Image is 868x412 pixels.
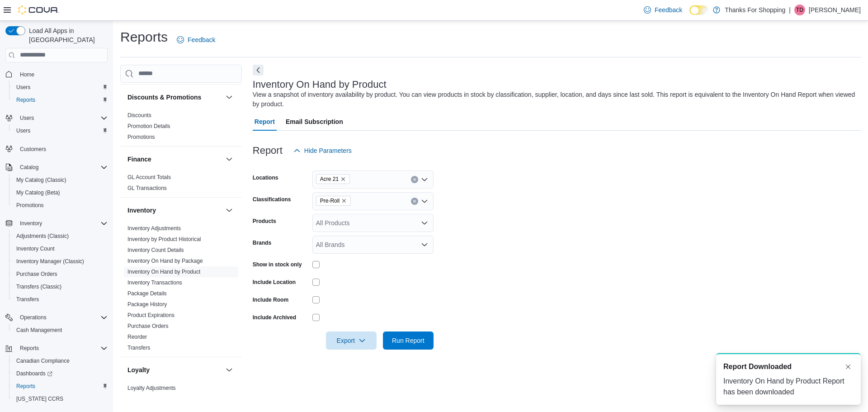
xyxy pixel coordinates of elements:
div: Discounts & Promotions [120,110,242,146]
a: Discounts [127,112,151,118]
span: GL Account Totals [127,174,171,181]
button: Clear input [411,198,418,205]
label: Classifications [253,196,291,203]
span: Inventory [20,220,42,227]
span: Inventory Count [13,243,108,254]
a: Cash Management [13,325,66,336]
a: Promotions [13,200,47,211]
button: Transfers (Classic) [9,280,111,293]
span: Transfers (Classic) [13,281,108,292]
a: Package History [127,301,167,308]
span: Acre 21 [320,175,339,184]
button: Adjustments (Classic) [9,230,111,242]
a: My Catalog (Classic) [13,175,70,185]
span: Discounts [127,112,151,119]
h1: Reports [120,28,168,46]
span: Home [16,69,108,80]
button: Promotions [9,199,111,212]
span: Reports [13,95,108,105]
img: Cova [18,5,59,14]
button: Inventory [16,218,46,229]
span: Inventory On Hand by Product [127,268,200,275]
label: Brands [253,239,271,246]
span: Catalog [16,162,108,173]
div: Inventory On Hand by Product Report has been downloaded [723,376,854,398]
span: Inventory by Product Historical [127,236,201,243]
span: Feedback [188,35,215,44]
span: Purchase Orders [13,269,108,279]
label: Show in stock only [253,261,302,268]
div: Notification [723,361,854,372]
span: Transfers [16,296,39,303]
a: Dashboards [9,367,111,380]
button: Next [253,65,264,76]
button: Purchase Orders [9,268,111,280]
a: Inventory Adjustments [127,225,181,232]
span: Pre-Roll [320,196,340,205]
span: Users [16,127,30,134]
p: [PERSON_NAME] [809,5,861,15]
button: Finance [224,154,235,165]
h3: Inventory On Hand by Product [253,79,387,90]
button: Open list of options [421,198,428,205]
button: Inventory [2,217,111,230]
span: My Catalog (Beta) [13,187,108,198]
a: Inventory Manager (Classic) [13,256,88,267]
span: My Catalog (Classic) [13,175,108,185]
span: Promotions [13,200,108,211]
button: Operations [2,311,111,324]
span: Inventory [16,218,108,229]
span: Inventory Manager (Classic) [13,256,108,267]
button: Reports [16,343,42,354]
div: View a snapshot of inventory availability by product. You can view products in stock by classific... [253,90,856,109]
span: Canadian Compliance [16,357,70,365]
button: Discounts & Promotions [127,93,222,102]
span: Report [255,113,275,131]
a: Inventory Count Details [127,247,184,253]
a: My Catalog (Beta) [13,187,64,198]
button: Users [16,113,38,123]
span: Inventory Adjustments [127,225,181,232]
label: Include Location [253,279,296,286]
button: Inventory Count [9,242,111,255]
h3: Discounts & Promotions [127,93,201,102]
span: Inventory Count [16,245,55,252]
button: Discounts & Promotions [224,92,235,103]
span: TD [796,5,803,15]
a: Promotion Details [127,123,170,129]
span: Reports [16,383,35,390]
span: Users [13,125,108,136]
a: Users [13,82,34,93]
button: Open list of options [421,241,428,248]
a: Users [13,125,34,136]
span: Reorder [127,333,147,341]
span: Users [16,113,108,123]
button: Run Report [383,331,434,350]
button: Open list of options [421,219,428,227]
div: Finance [120,172,242,197]
span: Customers [16,143,108,155]
button: My Catalog (Beta) [9,186,111,199]
a: Inventory On Hand by Product [127,269,200,275]
button: Loyalty [224,365,235,375]
label: Include Room [253,296,288,303]
span: Feedback [655,5,682,14]
span: Users [13,82,108,93]
span: Cash Management [13,325,108,336]
span: Users [16,84,30,91]
span: Purchase Orders [16,270,57,278]
a: Adjustments (Classic) [13,231,72,242]
a: Promotions [127,134,155,140]
span: Transfers [13,294,108,305]
button: Transfers [9,293,111,306]
a: Package Details [127,290,167,297]
button: Catalog [16,162,42,173]
span: Acre 21 [316,174,350,184]
span: Operations [20,314,47,321]
span: Inventory Count Details [127,246,184,254]
span: Canadian Compliance [13,355,108,366]
span: My Catalog (Classic) [16,176,66,184]
span: Package History [127,301,167,308]
span: Users [20,114,34,122]
span: Run Report [392,336,425,345]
